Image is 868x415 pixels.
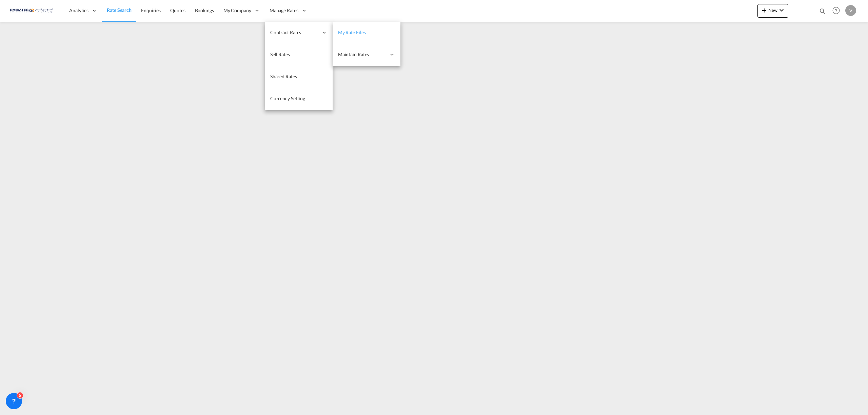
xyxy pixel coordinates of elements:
span: Bookings [195,7,214,13]
span: Enquiries [141,7,161,13]
span: Maintain Rates [338,51,386,58]
span: New [760,7,786,13]
span: Sell Rates [270,51,290,57]
md-icon: icon-magnify [819,7,826,15]
span: Quotes [170,7,185,13]
span: Currency Setting [270,96,305,101]
a: My Rate Files [333,22,400,44]
div: V [845,5,856,16]
a: Currency Setting [265,88,333,110]
a: Sell Rates [265,44,333,66]
md-icon: icon-chevron-down [777,6,786,14]
div: Maintain Rates [333,44,400,66]
span: Analytics [69,7,88,14]
span: My Rate Files [338,29,366,35]
span: Rate Search [107,7,132,13]
span: Manage Rates [270,7,298,14]
a: Shared Rates [265,66,333,88]
span: Contract Rates [270,29,318,36]
span: Help [830,5,842,16]
img: c67187802a5a11ec94275b5db69a26e6.png [10,3,56,18]
button: icon-plus 400-fgNewicon-chevron-down [757,4,788,18]
md-icon: icon-plus 400-fg [760,6,768,14]
span: My Company [223,7,251,14]
div: icon-magnify [819,7,826,18]
div: Help [830,5,845,17]
div: Contract Rates [265,22,333,44]
span: Shared Rates [270,74,297,79]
